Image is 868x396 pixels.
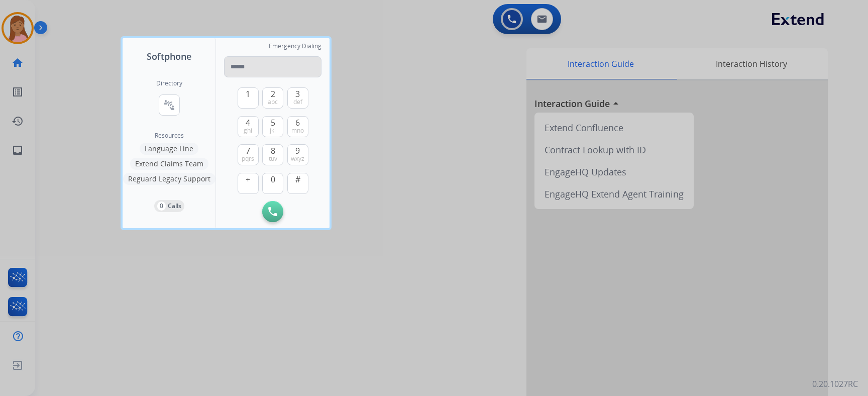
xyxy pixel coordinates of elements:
[295,173,300,185] span: #
[262,144,283,165] button: 8tuv
[268,207,277,216] img: call-button
[269,155,277,163] span: tuv
[262,116,283,137] button: 5jkl
[271,173,275,185] span: 0
[271,117,275,129] span: 5
[293,98,302,106] span: def
[262,87,283,109] button: 2abc
[295,117,300,129] span: 6
[287,144,308,165] button: 9wxyz
[246,173,250,185] span: +
[270,127,276,135] span: jkl
[268,98,278,106] span: abc
[154,200,184,212] button: 0Calls
[130,158,208,170] button: Extend Claims Team
[269,42,321,50] span: Emergency Dialing
[812,378,858,390] p: 0.20.1027RC
[157,202,166,211] p: 0
[147,49,191,63] span: Softphone
[271,145,275,157] span: 8
[262,173,283,194] button: 0
[140,143,198,155] button: Language Line
[271,88,275,100] span: 2
[238,87,259,109] button: 1
[287,87,308,109] button: 3def
[163,99,175,111] mat-icon: connect_without_contact
[168,202,181,211] p: Calls
[291,127,304,135] span: mno
[287,116,308,137] button: 6mno
[287,173,308,194] button: #
[295,88,300,100] span: 3
[238,116,259,137] button: 4ghi
[244,127,252,135] span: ghi
[156,79,182,87] h2: Directory
[295,145,300,157] span: 9
[291,155,304,163] span: wxyz
[123,173,215,185] button: Reguard Legacy Support
[246,117,250,129] span: 4
[155,132,184,140] span: Resources
[242,155,254,163] span: pqrs
[238,173,259,194] button: +
[238,144,259,165] button: 7pqrs
[246,88,250,100] span: 1
[246,145,250,157] span: 7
